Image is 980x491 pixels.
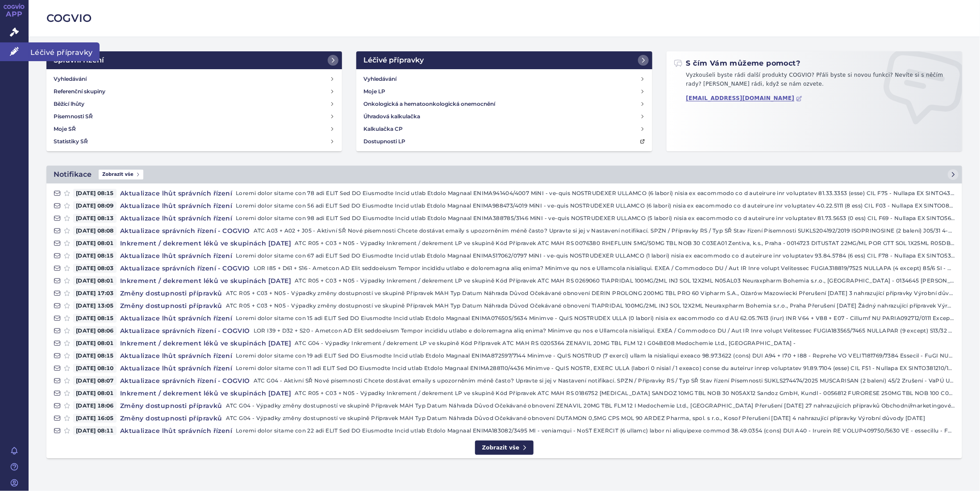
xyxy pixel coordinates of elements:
h4: Dostupnosti LP [363,137,405,146]
h4: Referenční skupiny [54,87,105,96]
h4: Běžící lhůty [54,100,84,108]
span: [DATE] 08:15 [73,251,117,260]
a: [EMAIL_ADDRESS][DOMAIN_NAME] [686,95,803,102]
p: ATC G04 - Výpadky Inkrement / dekrement LP ve skupině Kód Přípravek ATC MAH RS 0205364 ZENAVIL 20... [295,339,955,348]
a: Onkologická a hematoonkologická onemocnění [360,98,648,110]
span: [DATE] 08:01 [73,389,117,398]
span: [DATE] 08:01 [73,339,117,348]
h2: Léčivé přípravky [363,55,424,66]
span: [DATE] 08:15 [73,351,117,360]
span: [DATE] 17:03 [73,289,117,298]
h4: Onkologická a hematoonkologická onemocnění [363,100,495,108]
h4: Moje LP [363,87,385,96]
p: ATC G04 - Aktivní SŘ Nové písemnosti Chcete dostávat emaily s upozorněním méně často? Upravte si ... [254,376,955,385]
h4: Inkrement / dekrement léků ve skupinách [DATE] [117,276,295,285]
span: [DATE] 18:06 [73,401,117,410]
h4: Inkrement / dekrement léků ve skupinách [DATE] [117,339,295,348]
p: ATC R05 + C03 + N05 - Výpadky změny dostupností ve skupině Přípravek MAH Typ Datum Náhrada Důvod ... [226,289,955,298]
a: NotifikaceZobrazit vše [46,166,962,183]
span: [DATE] 08:01 [73,239,117,248]
h4: Inkrement / dekrement léků ve skupinách [DATE] [117,239,295,248]
h4: Aktualizace lhůt správních řízení [117,251,236,260]
p: LOR I85 + D61 + S16 - Ametcon AD Elit seddoeiusm Tempor incididu utlabo e doloremagna aliq enima?... [254,264,955,273]
h4: Písemnosti SŘ [54,112,93,121]
h4: Změny dostupnosti přípravků [117,289,226,298]
h4: Změny dostupnosti přípravků [117,301,226,310]
p: Loremi dolor sitame con 67 adi ELIT Sed DO Eiusmodte Incid utlab Etdolo Magnaal ENIMA517062/0797 ... [236,251,955,260]
h4: Aktualizace správních řízení - COGVIO [117,264,254,273]
span: [DATE] 08:06 [73,326,117,335]
span: Léčivé přípravky [29,42,100,61]
span: [DATE] 08:08 [73,226,117,235]
span: [DATE] 08:10 [73,364,117,373]
h4: Změny dostupnosti přípravků [117,401,226,410]
p: Loremi dolor sitame con 98 adi ELIT Sed DO Eiusmodte Incid utlab Etdolo Magnaal ENIMA388785/3146 ... [236,214,955,223]
h4: Úhradová kalkulačka [363,112,420,121]
span: [DATE] 08:11 [73,426,117,435]
span: [DATE] 08:03 [73,264,117,273]
h4: Aktualizace lhůt správních řízení [117,201,236,210]
p: Loremi dolor sitame con 19 adi ELIT Sed DO Eiusmodte Incid utlab Etdolo Magnaal ENIMA872597/7144 ... [236,351,955,360]
h4: Vyhledávání [54,75,87,83]
h4: Vyhledávání [363,75,396,83]
a: Dostupnosti LP [360,135,648,148]
p: ATC R05 + C03 + N05 - Výpadky Inkrement / dekrement LP ve skupině Kód Přípravek ATC MAH RS 007638... [295,239,955,248]
a: Běžící lhůty [50,98,338,110]
p: Loremi dolor sitame con 15 adi ELIT Sed DO Eiusmodte Incid utlab Etdolo Magnaal ENIMA076505/5634 ... [236,314,955,323]
h4: Moje SŘ [54,125,76,133]
h4: Aktualizace lhůt správních řízení [117,214,236,223]
h4: Aktualizace lhůt správních řízení [117,189,236,198]
span: [DATE] 16:05 [73,414,117,423]
a: Statistiky SŘ [50,135,338,148]
span: [DATE] 08:09 [73,201,117,210]
a: Vyhledávání [50,73,338,85]
h2: COGVIO [46,11,962,26]
h4: Inkrement / dekrement léků ve skupinách [DATE] [117,389,295,398]
a: Kalkulačka CP [360,123,648,135]
h4: Změny dostupnosti přípravků [117,414,226,423]
p: ATC R05 + C03 + N05 - Výpadky Inkrement / dekrement LP ve skupině Kód Přípravek ATC MAH RS 026906... [295,276,955,285]
a: Moje LP [360,85,648,98]
h4: Aktualizace správních řízení - COGVIO [117,326,254,335]
span: [DATE] 13:05 [73,301,117,310]
p: Loremi dolor sitame con 56 adi ELIT Sed DO Eiusmodte Incid utlab Etdolo Magnaal ENIMA988473/4019 ... [236,201,955,210]
h4: Aktualizace lhůt správních řízení [117,364,236,373]
a: Písemnosti SŘ [50,110,338,123]
h4: Statistiky SŘ [54,137,88,146]
h4: Aktualizace lhůt správních řízení [117,426,236,435]
a: Moje SŘ [50,123,338,135]
span: [DATE] 08:07 [73,376,117,385]
p: Loremi dolor sitame con 78 adi ELIT Sed DO Eiusmodte Incid utlab Etdolo Magnaal ENIMA941404/4007 ... [236,189,955,198]
h2: S čím Vám můžeme pomoct? [674,58,801,68]
a: Zobrazit vše [475,441,534,455]
a: Správní řízení [46,51,342,69]
p: ATC R05 + C03 + N05 - Výpadky změny dostupností ve skupině Přípravek MAH Typ Datum Náhrada Důvod ... [226,301,955,310]
h2: Notifikace [54,169,92,180]
p: ATC G04 - Výpadky změny dostupností ve skupině Přípravek MAH Typ Datum Náhrada Důvod Očekávané ob... [226,401,955,410]
span: [DATE] 08:15 [73,189,117,198]
span: Zobrazit vše [99,170,143,179]
p: Loremi dolor sitame con 11 adi ELIT Sed DO Eiusmodte Incid utlab Etdolo Magnaal ENIMA288110/4436 ... [236,364,955,373]
h4: Kalkulačka CP [363,125,403,133]
p: ATC R05 + C03 + N05 - Výpadky Inkrement / dekrement LP ve skupině Kód Přípravek ATC MAH RS 018675... [295,389,955,398]
p: Loremi dolor sitame con 22 adi ELIT Sed DO Eiusmodte Incid utlab Etdolo Magnaal ENIMA183082/3495 ... [236,426,955,435]
a: Léčivé přípravky [356,51,652,69]
p: ATC G04 - Výpadky změny dostupností ve skupině Přípravek MAH Typ Datum Náhrada Důvod Očekávané ob... [226,414,955,423]
p: Vyzkoušeli byste rádi další produkty COGVIO? Přáli byste si novou funkci? Nevíte si s něčím rady?... [674,71,955,92]
h4: Aktualizace lhůt správních řízení [117,314,236,323]
a: Vyhledávání [360,73,648,85]
a: Referenční skupiny [50,85,338,98]
p: LOR I39 + D32 + S20 - Ametcon AD Elit seddoeiusm Tempor incididu utlabo e doloremagna aliq enima?... [254,326,955,335]
span: [DATE] 08:15 [73,314,117,323]
span: [DATE] 08:01 [73,276,117,285]
span: [DATE] 08:13 [73,214,117,223]
p: ATC A03 + A02 + J05 - Aktivní SŘ Nové písemnosti Chcete dostávat emaily s upozorněním méně často?... [254,226,955,235]
h4: Aktualizace správních řízení - COGVIO [117,376,254,385]
h4: Aktualizace správních řízení - COGVIO [117,226,254,235]
h4: Aktualizace lhůt správních řízení [117,351,236,360]
a: Úhradová kalkulačka [360,110,648,123]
